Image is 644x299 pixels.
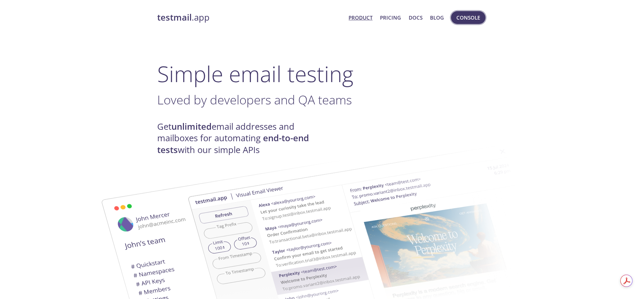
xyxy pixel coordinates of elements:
a: Pricing [380,13,401,22]
span: Console [456,13,480,22]
span: Loved by developers and QA teams [157,91,352,108]
strong: unlimited [171,121,212,132]
a: Docs [409,13,423,22]
strong: testmail [157,11,192,23]
a: Blog [430,13,444,22]
a: Product [349,13,373,22]
h4: Get email addresses and mailboxes for automating with our simple APIs [157,121,322,156]
h1: Simple email testing [157,61,487,87]
button: Console [451,11,485,24]
a: testmail.app [157,12,343,23]
strong: end-to-end tests [157,132,309,155]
